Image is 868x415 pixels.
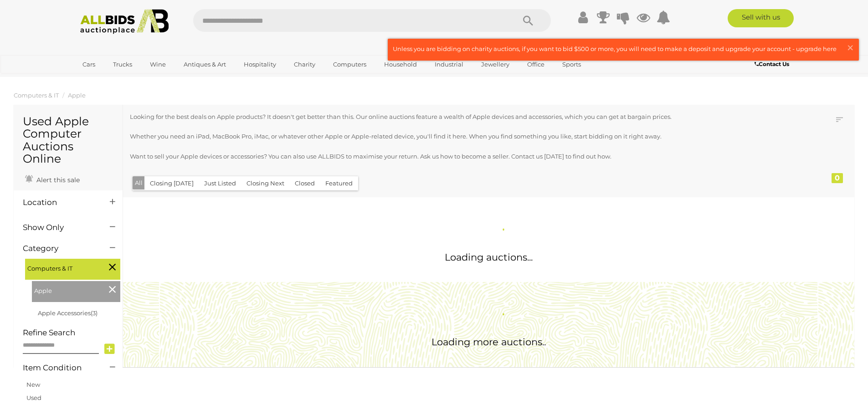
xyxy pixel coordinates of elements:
[556,57,587,72] a: Sports
[34,176,80,184] span: Alert this sale
[199,176,241,190] button: Just Listed
[26,381,40,388] a: New
[23,223,96,232] h4: Show Only
[133,176,145,190] button: All
[445,251,533,263] span: Loading auctions...
[77,72,153,87] a: [GEOGRAPHIC_DATA]
[23,328,120,337] h4: Refine Search
[728,9,794,27] a: Sell with us
[320,176,358,190] button: Featured
[77,57,101,72] a: Cars
[144,57,172,72] a: Wine
[378,57,423,72] a: Household
[144,176,199,190] button: Closing [DATE]
[521,57,550,72] a: Office
[238,57,282,72] a: Hospitality
[832,173,843,183] div: 0
[38,309,98,317] a: Apple Accessories(3)
[75,9,174,34] img: Allbids.com.au
[26,394,41,401] a: Used
[107,57,138,72] a: Trucks
[27,261,96,274] span: Computers & IT
[68,92,86,99] a: Apple
[23,198,96,207] h4: Location
[23,364,96,372] h4: Item Condition
[431,336,546,348] span: Loading more auctions..
[178,57,232,72] a: Antiques & Art
[846,39,854,56] span: ×
[755,61,789,67] b: Contact Us
[327,57,372,72] a: Computers
[23,172,82,186] a: Alert this sale
[288,57,321,72] a: Charity
[130,112,781,122] p: Looking for the best deals on Apple products? It doesn't get better than this. Our online auction...
[289,176,320,190] button: Closed
[505,9,551,32] button: Search
[91,309,98,317] span: (3)
[23,244,96,253] h4: Category
[34,283,103,296] span: Apple
[475,57,515,72] a: Jewellery
[23,115,113,165] h1: Used Apple Computer Auctions Online
[755,59,791,69] a: Contact Us
[130,131,781,142] p: Whether you need an iPad, MacBook Pro, iMac, or whatever other Apple or Apple-related device, you...
[241,176,290,190] button: Closing Next
[429,57,469,72] a: Industrial
[14,92,59,99] a: Computers & IT
[130,151,781,162] p: Want to sell your Apple devices or accessories? You can also use ALLBIDS to maximise your return....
